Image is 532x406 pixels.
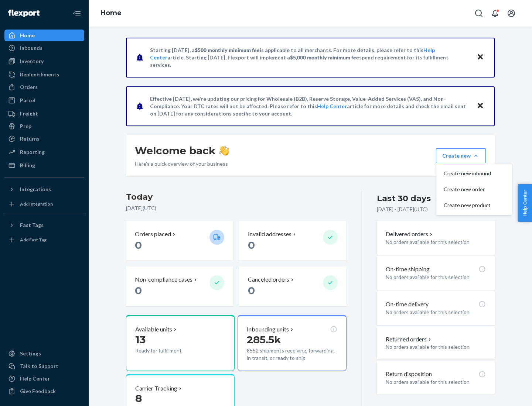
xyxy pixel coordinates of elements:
[248,230,291,238] p: Invalid addresses
[135,284,142,297] span: 0
[8,10,40,17] img: Flexport logo
[4,94,84,106] a: Parcel
[386,370,432,378] p: Return disposition
[4,348,84,359] a: Settings
[69,6,84,21] button: Close Navigation
[20,44,42,52] div: Inbounds
[471,6,486,21] button: Open Search Box
[4,30,84,41] a: Home
[438,166,510,182] button: Create new inbound
[4,81,84,93] a: Orders
[20,71,59,78] div: Replenishments
[4,146,84,158] a: Reporting
[20,97,35,104] div: Parcel
[488,6,502,21] button: Open notifications
[20,58,44,65] div: Inventory
[150,95,470,117] p: Effective [DATE], we're updating our pricing for Wholesale (B2B), Reserve Storage, Value-Added Se...
[4,159,84,171] a: Billing
[518,184,532,222] button: Help Center
[126,221,233,261] button: Orders placed 0
[238,315,346,371] button: Inbounding units285.5k8552 shipments receiving, forwarding, in transit, or ready to ship
[386,343,486,351] p: No orders available for this selection
[20,110,38,117] div: Freight
[150,47,470,69] p: Starting [DATE], a is applicable to all merchants. For more details, please refer to this article...
[386,230,434,238] button: Delivered orders
[377,206,428,213] p: [DATE] - [DATE] ( UTC )
[4,360,84,372] a: Talk to Support
[20,83,38,91] div: Orders
[444,171,491,176] span: Create new inbound
[135,144,229,157] h1: Welcome back
[4,219,84,231] button: Fast Tags
[195,47,260,53] span: $500 monthly minimum fee
[444,187,491,192] span: Create new order
[386,300,429,309] p: On-time delivery
[100,9,122,17] a: Home
[247,325,289,334] p: Inbounding units
[135,325,172,334] p: Available units
[20,186,51,193] div: Integrations
[20,162,35,169] div: Billing
[4,69,84,80] a: Replenishments
[475,101,485,111] button: Close
[135,392,142,405] span: 8
[386,378,486,386] p: No orders available for this selection
[436,148,486,163] button: Create newCreate new inboundCreate new orderCreate new product
[4,234,84,246] a: Add Fast Tag
[126,266,233,306] button: Non-compliance cases 0
[386,238,486,246] p: No orders available for this selection
[126,315,235,371] button: Available units13Ready for fulfillment
[386,309,486,316] p: No orders available for this selection
[386,273,486,281] p: No orders available for this selection
[219,145,229,156] img: hand-wave emoji
[135,275,192,284] p: Non-compliance cases
[4,42,84,54] a: Inbounds
[377,193,431,204] div: Last 30 days
[475,52,485,63] button: Close
[4,373,84,385] a: Help Center
[4,385,84,397] button: Give Feedback
[135,384,177,393] p: Carrier Tracking
[386,265,430,273] p: On-time shipping
[247,347,337,362] p: 8552 shipments receiving, forwarding, in transit, or ready to ship
[239,221,346,261] button: Invalid addresses 0
[126,204,347,212] p: [DATE] ( UTC )
[438,182,510,197] button: Create new order
[20,237,47,243] div: Add Fast Tag
[4,108,84,120] a: Freight
[20,201,53,207] div: Add Integration
[4,198,84,210] a: Add Integration
[317,103,347,109] a: Help Center
[20,375,50,382] div: Help Center
[20,350,41,357] div: Settings
[126,191,347,203] h3: Today
[20,123,31,130] div: Prep
[4,133,84,145] a: Returns
[290,54,359,61] span: $5,000 monthly minimum fee
[248,284,255,297] span: 0
[20,148,45,156] div: Reporting
[4,183,84,195] button: Integrations
[438,197,510,213] button: Create new product
[248,239,255,251] span: 0
[20,362,58,370] div: Talk to Support
[20,388,56,395] div: Give Feedback
[135,160,229,168] p: Here’s a quick overview of your business
[135,347,204,354] p: Ready for fulfillment
[504,6,519,21] button: Open account menu
[239,266,346,306] button: Canceled orders 0
[248,275,289,284] p: Canceled orders
[4,120,84,132] a: Prep
[135,333,146,346] span: 13
[386,335,433,344] button: Returned orders
[247,333,281,346] span: 285.5k
[135,239,142,251] span: 0
[95,3,127,24] ol: breadcrumbs
[444,203,491,208] span: Create new product
[20,32,35,39] div: Home
[20,221,44,229] div: Fast Tags
[4,55,84,67] a: Inventory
